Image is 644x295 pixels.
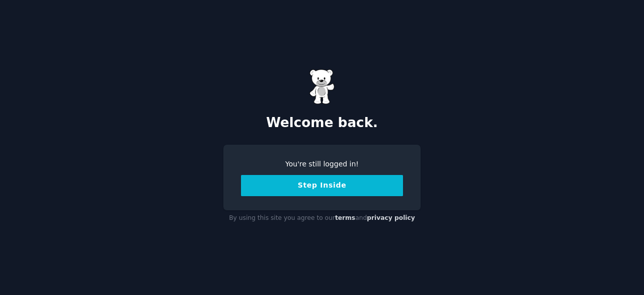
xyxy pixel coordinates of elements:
div: You're still logged in! [241,159,403,169]
img: Gummy Bear [309,69,335,104]
button: Step Inside [241,175,403,196]
div: By using this site you agree to our and [223,210,421,226]
a: privacy policy [367,214,415,221]
a: terms [335,214,355,221]
h2: Welcome back. [223,115,421,131]
a: Step Inside [241,181,403,189]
